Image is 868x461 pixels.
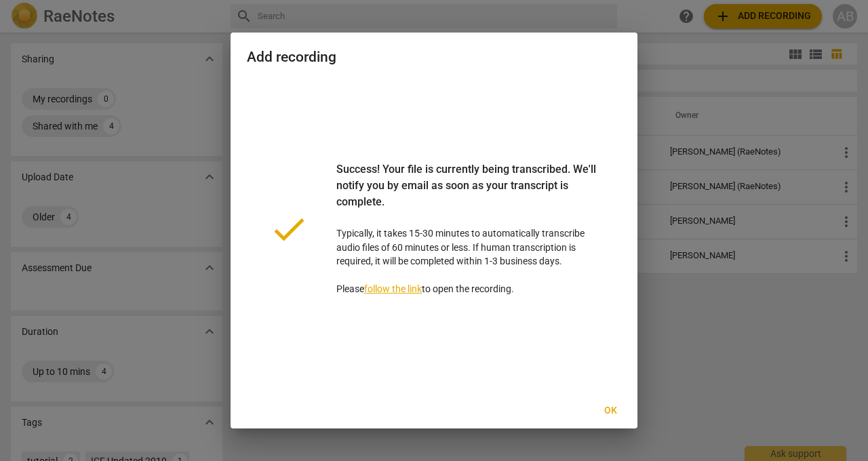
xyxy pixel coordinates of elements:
[364,283,422,294] a: follow the link
[599,404,621,418] span: Ok
[336,161,599,226] div: Success! Your file is currently being transcribed. We'll notify you by email as soon as your tran...
[336,161,599,296] p: Typically, it takes 15-30 minutes to automatically transcribe audio files of 60 minutes or less. ...
[269,209,309,249] span: done
[247,49,621,66] h2: Add recording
